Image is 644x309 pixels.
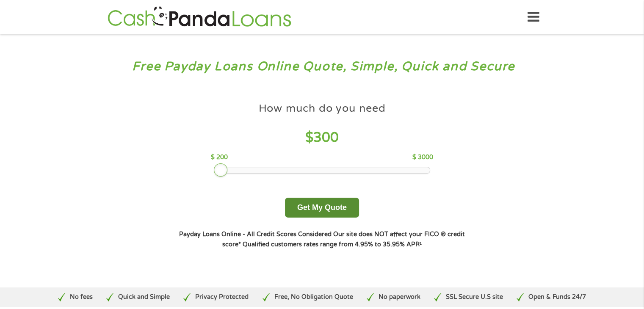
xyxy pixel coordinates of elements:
[195,292,249,302] p: Privacy Protected
[285,198,359,218] button: Get My Quote
[528,292,586,302] p: Open & Funds 24/7
[25,59,620,74] h3: Free Payday Loans Online Quote, Simple, Quick and Secure
[446,292,503,302] p: SSL Secure U.S site
[274,292,353,302] p: Free, No Obligation Quote
[412,153,433,162] p: $ 3000
[118,292,170,302] p: Quick and Simple
[211,129,433,146] h4: $
[313,130,339,146] span: 300
[243,241,422,248] strong: Qualified customers rates range from 4.95% to 35.95% APR¹
[259,102,386,116] h4: How much do you need
[179,231,332,238] strong: Payday Loans Online - All Credit Scores Considered
[379,292,420,302] p: No paperwork
[70,292,93,302] p: No fees
[222,231,465,248] strong: Our site does NOT affect your FICO ® credit score*
[105,5,294,29] img: GetLoanNow Logo
[211,153,228,162] p: $ 200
